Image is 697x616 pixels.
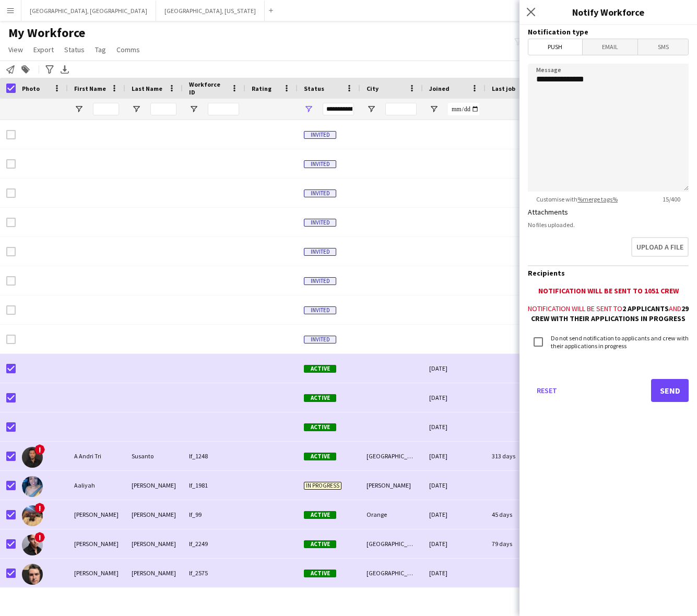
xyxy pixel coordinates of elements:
span: Active [304,394,336,402]
div: [DATE] [423,383,486,412]
span: Export [33,45,54,54]
div: [DATE] [423,529,486,558]
img: Aaron Bolton [22,505,43,526]
div: Notification will be sent to and [528,304,689,323]
app-action-btn: Add to tag [19,63,32,76]
b: 2 applicants [622,304,669,313]
input: Row Selection is disabled for this row (unchecked) [6,130,16,139]
span: In progress [304,482,341,490]
span: ! [34,532,45,542]
div: [DATE] [423,412,486,441]
img: Aaron Peralta [22,564,43,585]
span: Invited [304,306,336,314]
span: Joined [429,85,450,92]
button: Reset [528,379,565,402]
div: [DATE] [423,471,486,500]
div: Orange [360,500,423,529]
div: [PERSON_NAME] [68,529,125,558]
input: City Filter Input [385,103,417,115]
div: [PERSON_NAME] [68,500,125,529]
div: lf_1981 [183,471,245,500]
input: Workforce ID Filter Input [208,103,239,115]
div: 45 days [486,500,548,529]
h3: Recipients [528,268,689,278]
span: Photo [22,85,40,92]
span: ! [34,503,45,513]
div: lf_1248 [183,442,245,470]
span: Last Name [132,85,162,92]
div: Aaliyah [68,471,125,500]
div: 79 days [486,529,548,558]
div: Susanto [125,442,183,470]
span: SMS [638,39,688,55]
div: No files uploaded. [528,221,689,229]
span: Active [304,540,336,548]
span: Status [304,85,324,92]
div: [PERSON_NAME] [125,529,183,558]
span: Invited [304,277,336,285]
span: Invited [304,336,336,343]
span: Workforce ID [189,80,227,96]
button: [GEOGRAPHIC_DATA], [US_STATE] [156,1,265,21]
div: [GEOGRAPHIC_DATA] [360,529,423,558]
span: Push [528,39,582,55]
div: [DATE] [423,442,486,470]
span: Active [304,365,336,373]
input: Row Selection is disabled for this row (unchecked) [6,276,16,286]
span: My Workforce [8,25,85,41]
div: [PERSON_NAME] [68,559,125,587]
button: Open Filter Menu [132,104,141,114]
a: %merge tags% [577,195,618,203]
div: [GEOGRAPHIC_DATA] [360,442,423,470]
input: First Name Filter Input [93,103,119,115]
span: View [8,45,23,54]
app-action-btn: Notify workforce [4,63,17,76]
input: Row Selection is disabled for this row (unchecked) [6,188,16,198]
span: Invited [304,219,336,227]
div: lf_2249 [183,529,245,558]
div: [PERSON_NAME] [125,471,183,500]
div: 313 days [486,442,548,470]
span: First Name [74,85,106,92]
img: A Andri Tri Susanto [22,447,43,468]
div: [PERSON_NAME] [125,500,183,529]
button: [GEOGRAPHIC_DATA], [GEOGRAPHIC_DATA] [21,1,156,21]
a: Comms [112,43,144,56]
div: [GEOGRAPHIC_DATA] [360,559,423,587]
div: Notification will be sent to 1051 crew [528,286,689,295]
h3: Notify Workforce [519,5,697,19]
input: Joined Filter Input [448,103,479,115]
input: Row Selection is disabled for this row (unchecked) [6,247,16,256]
span: Invited [304,131,336,139]
app-action-btn: Advanced filters [43,63,56,76]
div: A Andri Tri [68,442,125,470]
label: Attachments [528,207,568,217]
app-action-btn: Export XLSX [58,63,71,76]
input: Last Name Filter Input [150,103,176,115]
span: Tag [95,45,106,54]
a: View [4,43,27,56]
h3: Notification type [528,27,689,37]
div: [DATE] [423,559,486,587]
button: Open Filter Menu [74,104,84,114]
img: Aaron Hanick [22,535,43,555]
button: Upload a file [631,237,689,257]
span: Active [304,570,336,577]
span: Status [64,45,85,54]
a: Export [29,43,58,56]
span: 15 / 400 [654,195,689,203]
button: Open Filter Menu [304,104,313,114]
span: Email [583,39,638,55]
span: Rating [252,85,271,92]
input: Row Selection is disabled for this row (unchecked) [6,218,16,227]
span: Active [304,453,336,460]
label: Do not send notification to applicants and crew with their applications in progress [549,334,689,350]
img: Aaliyah Bennett [22,476,43,497]
span: Invited [304,248,336,256]
a: Status [60,43,89,56]
div: [DATE] [423,500,486,529]
div: [PERSON_NAME] [125,559,183,587]
input: Row Selection is disabled for this row (unchecked) [6,305,16,315]
button: Open Filter Menu [189,104,198,114]
div: lf_2575 [183,559,245,587]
